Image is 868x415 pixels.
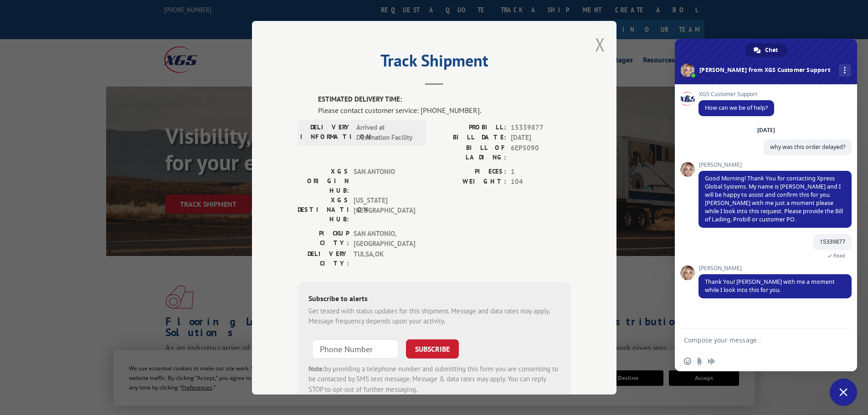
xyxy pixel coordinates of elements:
span: TULSA , OK [354,249,415,268]
span: 104 [511,177,571,187]
span: why was this order delayed? [770,143,845,151]
label: PIECES: [434,166,506,177]
textarea: Compose your message... [684,336,828,344]
div: More channels [839,64,851,77]
label: XGS DESTINATION HUB: [298,195,349,224]
div: Close chat [830,379,857,406]
span: How can we be of help? [705,104,768,112]
label: BILL DATE: [434,133,506,143]
span: Audio message [708,358,715,365]
span: [US_STATE][GEOGRAPHIC_DATA] [354,195,415,224]
span: [DATE] [511,133,571,143]
label: WEIGHT: [434,177,506,187]
input: Phone Number [312,339,399,358]
span: Chat [765,43,778,57]
h2: Track Shipment [298,54,571,72]
span: Good Morning! Thank You for contacting Xpress Global Systems. My name is [PERSON_NAME] and I will... [705,174,843,223]
span: [PERSON_NAME] [699,265,852,272]
span: Read [833,252,845,259]
span: XGS Customer Support [699,91,774,97]
span: Arrived at Destination Facility [356,122,418,143]
label: DELIVERY CITY: [298,249,349,268]
strong: Note: [308,364,324,373]
span: 6EP5090 [511,143,571,162]
span: 15339877 [511,122,571,133]
span: SAN ANTONIO [354,166,415,195]
div: Subscribe to alerts [308,292,560,306]
span: Thank You! [PERSON_NAME] with me a moment while I look into this for you. [705,278,835,294]
label: XGS ORIGIN HUB: [298,166,349,195]
div: by providing a telephone number and submitting this form you are consenting to be contacted by SM... [308,364,560,395]
div: Please contact customer service: [PHONE_NUMBER]. [318,104,571,115]
label: ESTIMATED DELIVERY TIME: [318,94,571,105]
span: Send a file [696,358,703,365]
span: 1 [511,166,571,177]
button: Close modal [595,32,605,56]
span: Insert an emoji [684,358,691,365]
div: Chat [745,43,787,57]
div: [DATE] [757,128,775,133]
label: BILL OF LADING: [434,143,506,162]
label: DELIVERY INFORMATION: [300,122,352,143]
span: 15339877 [820,238,845,246]
button: SUBSCRIBE [406,339,459,358]
label: PICKUP CITY: [298,228,349,249]
label: PROBILL: [434,122,506,133]
span: [PERSON_NAME] [699,162,852,168]
div: Get texted with status updates for this shipment. Message and data rates may apply. Message frequ... [308,306,560,326]
span: SAN ANTONIO , [GEOGRAPHIC_DATA] [354,228,415,249]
